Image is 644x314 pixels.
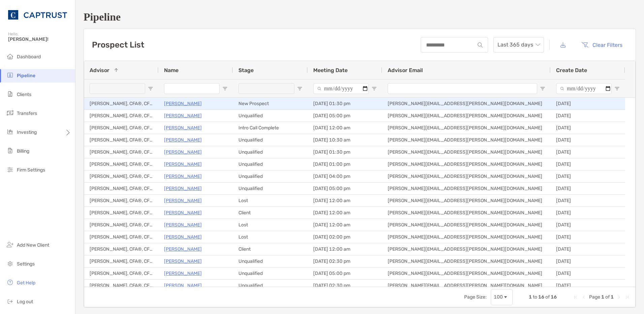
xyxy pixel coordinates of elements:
[84,122,159,134] div: [PERSON_NAME], CFA®, CFP®
[164,148,202,156] a: [PERSON_NAME]
[17,280,35,286] span: Get Help
[84,207,159,219] div: [PERSON_NAME], CFA®, CFP®
[6,52,14,60] img: dashboard icon
[576,37,627,52] button: Clear Filters
[164,184,202,193] a: [PERSON_NAME]
[382,110,551,122] div: [PERSON_NAME][EMAIL_ADDRESS][PERSON_NAME][DOMAIN_NAME]
[92,40,144,50] h3: Prospect List
[297,86,302,91] button: Open Filter Menu
[17,299,33,305] span: Log out
[164,221,202,229] a: [PERSON_NAME]
[308,158,382,170] div: [DATE] 01:00 pm
[308,231,382,243] div: [DATE] 02:00 pm
[382,268,551,279] div: [PERSON_NAME][EMAIL_ADDRESS][PERSON_NAME][DOMAIN_NAME]
[382,207,551,219] div: [PERSON_NAME][EMAIL_ADDRESS][PERSON_NAME][DOMAIN_NAME]
[84,255,159,267] div: [PERSON_NAME], CFA®, CFP®
[233,195,308,207] div: Lost
[382,170,551,182] div: [PERSON_NAME][EMAIL_ADDRESS][PERSON_NAME][DOMAIN_NAME]
[148,86,153,91] button: Open Filter Menu
[164,99,202,108] a: [PERSON_NAME]
[84,183,159,194] div: [PERSON_NAME], CFA®, CFP®
[84,195,159,207] div: [PERSON_NAME], CFA®, CFP®
[17,148,29,154] span: Billing
[478,42,483,48] img: input icon
[382,158,551,170] div: [PERSON_NAME][EMAIL_ADDRESS][PERSON_NAME][DOMAIN_NAME]
[17,167,45,173] span: Firm Settings
[84,146,159,158] div: [PERSON_NAME], CFA®, CFP®
[164,83,220,94] input: Name Filter Input
[551,146,625,158] div: [DATE]
[164,160,202,168] a: [PERSON_NAME]
[382,219,551,231] div: [PERSON_NAME][EMAIL_ADDRESS][PERSON_NAME][DOMAIN_NAME]
[382,255,551,267] div: [PERSON_NAME][EMAIL_ADDRESS][PERSON_NAME][DOMAIN_NAME]
[233,207,308,219] div: Client
[164,196,202,205] a: [PERSON_NAME]
[233,170,308,182] div: Unqualified
[308,207,382,219] div: [DATE] 12:00 am
[6,90,14,98] img: clients icon
[233,158,308,170] div: Unqualified
[551,243,625,255] div: [DATE]
[611,294,614,300] span: 1
[372,86,377,91] button: Open Filter Menu
[233,98,308,109] div: New Prospect
[551,207,625,219] div: [DATE]
[382,134,551,146] div: [PERSON_NAME][EMAIL_ADDRESS][PERSON_NAME][DOMAIN_NAME]
[233,219,308,231] div: Lost
[601,294,604,300] span: 1
[164,172,202,181] a: [PERSON_NAME]
[84,170,159,182] div: [PERSON_NAME], CFA®, CFP®
[308,146,382,158] div: [DATE] 01:30 pm
[164,124,202,132] a: [PERSON_NAME]
[308,195,382,207] div: [DATE] 12:00 am
[545,294,550,300] span: of
[382,98,551,109] div: [PERSON_NAME][EMAIL_ADDRESS][PERSON_NAME][DOMAIN_NAME]
[308,219,382,231] div: [DATE] 12:00 am
[382,231,551,243] div: [PERSON_NAME][EMAIL_ADDRESS][PERSON_NAME][DOMAIN_NAME]
[84,110,159,122] div: [PERSON_NAME], CFA®, CFP®
[164,233,202,241] a: [PERSON_NAME]
[581,294,586,300] div: Previous Page
[17,111,37,116] span: Transfers
[17,54,41,60] span: Dashboard
[84,11,636,23] h1: Pipeline
[6,241,14,249] img: add_new_client icon
[6,71,14,79] img: pipeline icon
[6,109,14,117] img: transfers icon
[382,280,551,291] div: [PERSON_NAME][EMAIL_ADDRESS][PERSON_NAME][DOMAIN_NAME]
[222,86,228,91] button: Open Filter Menu
[308,183,382,194] div: [DATE] 05:00 pm
[313,67,348,73] span: Meeting Date
[84,280,159,291] div: [PERSON_NAME], CFA®, CFP®
[551,294,557,300] span: 16
[233,231,308,243] div: Lost
[164,112,202,120] a: [PERSON_NAME]
[164,281,202,290] a: [PERSON_NAME]
[540,86,545,91] button: Open Filter Menu
[551,255,625,267] div: [DATE]
[551,268,625,279] div: [DATE]
[164,209,202,217] p: [PERSON_NAME]
[84,268,159,279] div: [PERSON_NAME], CFA®, CFP®
[164,136,202,144] a: [PERSON_NAME]
[497,37,540,52] span: Last 365 days
[233,110,308,122] div: Unqualified
[551,134,625,146] div: [DATE]
[233,134,308,146] div: Unqualified
[233,268,308,279] div: Unqualified
[164,67,179,73] span: Name
[6,297,14,305] img: logout icon
[84,243,159,255] div: [PERSON_NAME], CFA®, CFP®
[233,183,308,194] div: Unqualified
[17,92,31,97] span: Clients
[616,294,622,300] div: Next Page
[164,257,202,265] a: [PERSON_NAME]
[84,134,159,146] div: [PERSON_NAME], CFA®, CFP®
[308,110,382,122] div: [DATE] 05:00 pm
[464,294,487,300] div: Page Size:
